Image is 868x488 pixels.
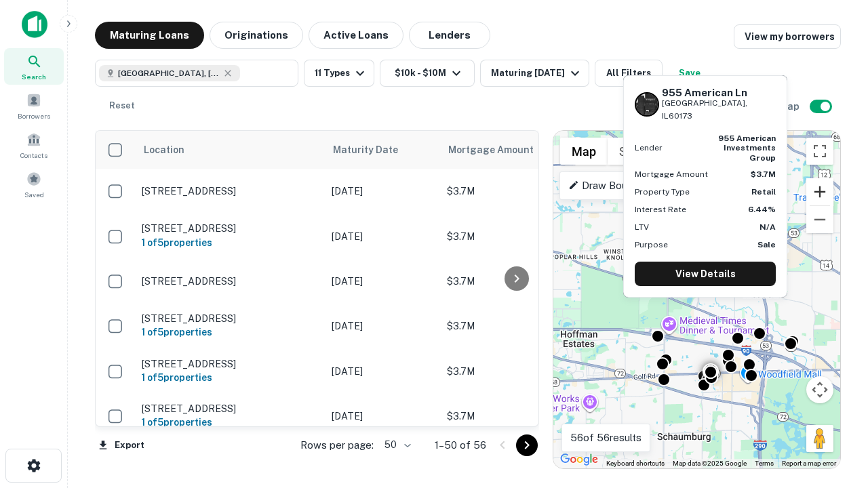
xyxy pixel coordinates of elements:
[142,275,318,287] p: [STREET_ADDRESS]
[595,60,663,87] button: All Filters
[800,336,868,401] iframe: Chat Widget
[447,364,583,379] p: $3.7M
[447,409,583,424] p: $3.7M
[557,451,601,468] a: Open this area in Google Maps (opens a new window)
[435,437,486,453] p: 1–50 of 56
[332,319,433,333] p: [DATE]
[332,184,433,199] p: [DATE]
[570,430,642,446] p: 56 of 56 results
[782,460,836,467] a: Report a map error
[662,97,776,123] p: [GEOGRAPHIC_DATA], IL60173
[95,435,148,455] button: Export
[22,71,46,82] span: Search
[806,425,833,452] button: Drag Pegman onto the map to open Street View
[635,239,668,251] p: Purpose
[409,22,490,49] button: Lenders
[142,415,318,430] h6: 1 of 5 properties
[4,48,64,85] a: Search
[447,319,583,333] p: $3.7M
[143,142,184,158] span: Location
[142,325,318,340] h6: 1 of 5 properties
[100,92,144,119] button: Reset
[447,229,583,244] p: $3.7M
[142,185,318,197] p: [STREET_ADDRESS]
[95,22,204,49] button: Maturing Loans
[608,138,675,165] button: Show satellite imagery
[635,168,708,180] p: Mortgage Amount
[332,274,433,289] p: [DATE]
[142,370,318,385] h6: 1 of 5 properties
[142,235,318,250] h6: 1 of 5 properties
[635,262,776,286] a: View Details
[333,142,416,158] span: Maturity Date
[447,184,583,199] p: $3.7M
[568,178,653,194] p: Draw Boundary
[332,409,433,424] p: [DATE]
[662,87,776,99] h6: 955 American Ln
[757,240,776,249] strong: Sale
[635,203,686,216] p: Interest Rate
[606,459,665,468] button: Keyboard shortcuts
[210,22,303,49] button: Originations
[480,60,589,87] button: Maturing [DATE]
[806,206,833,233] button: Zoom out
[332,364,433,379] p: [DATE]
[309,22,403,49] button: Active Loans
[751,169,776,179] strong: $3.7M
[4,166,64,203] a: Saved
[718,134,776,163] strong: 955 american investments group
[380,60,475,87] button: $10k - $10M
[751,187,776,197] strong: Retail
[440,131,589,169] th: Mortgage Amount
[379,435,413,455] div: 50
[553,131,840,468] div: 0 0
[635,142,663,154] p: Lender
[806,178,833,205] button: Zoom in
[759,222,776,232] strong: N/A
[20,150,47,161] span: Contacts
[142,312,318,325] p: [STREET_ADDRESS]
[18,110,50,121] span: Borrowers
[22,11,47,38] img: capitalize-icon.png
[806,138,833,165] button: Toggle fullscreen view
[447,274,583,289] p: $3.7M
[448,142,551,158] span: Mortgage Amount
[635,221,649,233] p: LTV
[4,127,64,163] a: Contacts
[748,205,776,214] strong: 6.44%
[142,358,318,370] p: [STREET_ADDRESS]
[135,131,325,169] th: Location
[142,403,318,415] p: [STREET_ADDRESS]
[300,437,374,453] p: Rows per page:
[118,67,220,79] span: [GEOGRAPHIC_DATA], [GEOGRAPHIC_DATA]
[668,60,711,87] button: Save your search to get updates of matches that match your search criteria.
[142,222,318,235] p: [STREET_ADDRESS]
[755,460,774,467] a: Terms
[491,65,583,81] div: Maturing [DATE]
[4,87,64,124] a: Borrowers
[325,131,440,169] th: Maturity Date
[635,186,690,198] p: Property Type
[673,460,747,467] span: Map data ©2025 Google
[557,451,601,468] img: Google
[304,60,374,87] button: 11 Types
[24,189,44,200] span: Saved
[516,434,538,456] button: Go to next page
[560,138,608,165] button: Show street map
[734,24,841,49] a: View my borrowers
[332,229,433,244] p: [DATE]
